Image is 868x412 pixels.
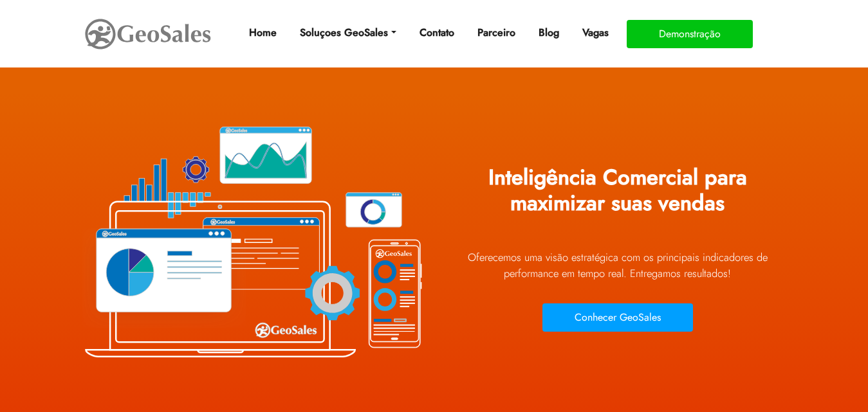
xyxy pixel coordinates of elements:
a: Parceiro [472,20,521,46]
h1: Inteligência Comercial para maximizar suas vendas [444,156,791,235]
img: GeoSales [84,16,212,52]
p: Oferecemos uma visão estratégica com os principais indicadores de performance em tempo real. Ent... [444,249,791,282]
a: Blog [533,20,564,46]
button: Demonstração [627,20,753,48]
a: Soluçoes GeoSales [295,20,401,46]
a: Contato [414,20,459,46]
img: Plataforma GeoSales [77,96,425,386]
a: Home [244,20,282,46]
button: Conhecer GeoSales [542,303,693,332]
a: Vagas [577,20,614,46]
